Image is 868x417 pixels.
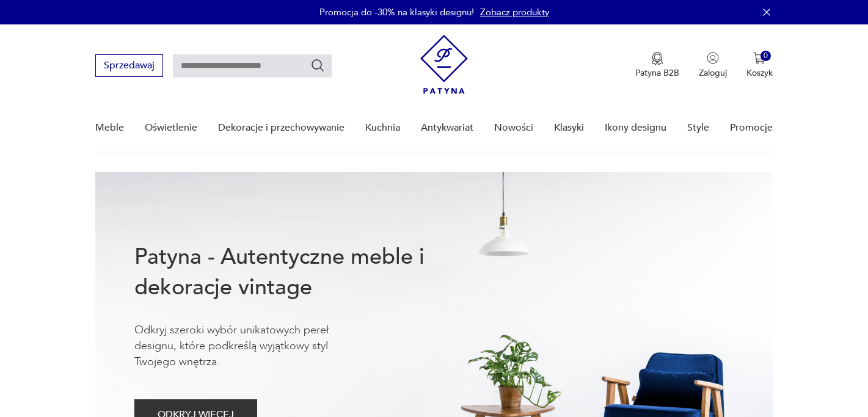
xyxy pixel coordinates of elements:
[746,67,773,79] p: Koszyk
[218,104,345,151] a: Dekoracje i przechowywanie
[319,6,474,18] p: Promocja do -30% na klasyki designu!
[635,52,679,79] button: Patyna B2B
[134,322,367,370] p: Odkryj szeroki wybór unikatowych pereł designu, które podkreślą wyjątkowy styl Twojego wnętrza.
[95,54,163,77] button: Sprzedawaj
[753,52,765,64] img: Ikona koszyka
[420,35,468,94] img: Patyna - sklep z meblami i dekoracjami vintage
[480,6,549,18] a: Zobacz produkty
[699,67,727,79] p: Zaloguj
[605,104,666,151] a: Ikony designu
[494,104,533,151] a: Nowości
[760,51,771,61] div: 0
[699,52,727,79] button: Zaloguj
[554,104,584,151] a: Klasyki
[134,242,464,303] h1: Patyna - Autentyczne meble i dekoracje vintage
[365,104,400,151] a: Kuchnia
[707,52,719,64] img: Ikonka użytkownika
[651,52,663,65] img: Ikona medalu
[687,104,709,151] a: Style
[635,67,679,79] p: Patyna B2B
[95,62,163,71] a: Sprzedawaj
[421,104,473,151] a: Antykwariat
[95,104,124,151] a: Meble
[310,58,325,73] button: Szukaj
[746,52,773,79] button: 0Koszyk
[145,104,197,151] a: Oświetlenie
[730,104,773,151] a: Promocje
[635,52,679,79] a: Ikona medaluPatyna B2B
